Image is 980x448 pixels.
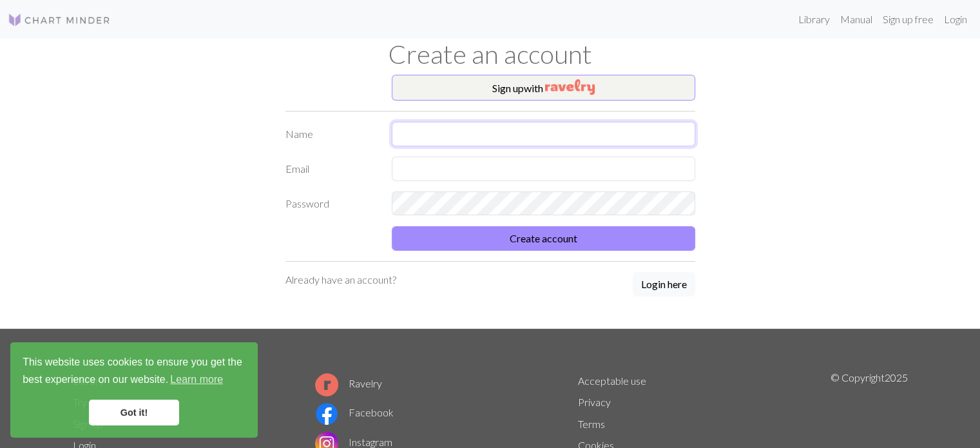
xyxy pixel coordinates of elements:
[835,6,878,32] a: Manual
[578,375,646,387] a: Acceptable use
[168,370,225,389] a: learn more about cookies
[315,436,392,448] a: Instagram
[578,418,605,430] a: Terms
[89,400,179,425] a: dismiss cookie message
[878,6,939,32] a: Sign up free
[23,355,245,389] span: This website uses cookies to ensure you get the best experience on our website.
[633,272,695,298] a: Login here
[315,406,394,418] a: Facebook
[278,157,384,181] label: Email
[10,342,258,438] div: cookieconsent
[315,377,382,389] a: Ravelry
[315,373,338,396] img: Ravelry logo
[392,226,695,251] button: Create account
[65,39,916,70] h1: Create an account
[392,75,695,101] button: Sign upwith
[578,396,611,408] a: Privacy
[315,402,338,425] img: Facebook logo
[633,272,695,297] button: Login here
[285,272,396,287] p: Already have an account?
[8,12,111,28] img: Logo
[545,79,595,95] img: Ravelry
[939,6,972,32] a: Login
[278,191,384,216] label: Password
[793,6,835,32] a: Library
[278,122,384,146] label: Name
